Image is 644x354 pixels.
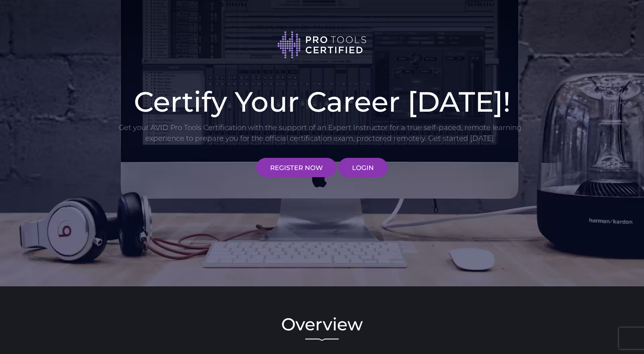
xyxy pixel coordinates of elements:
h1: Certify Your Career [DATE]! [118,88,526,116]
img: decorative line [305,338,339,341]
a: LOGIN [338,158,388,177]
img: Pro Tools Certified logo [277,30,367,59]
a: REGISTER NOW [256,158,337,177]
h2: Overview [118,316,526,333]
p: Get your AVID Pro Tools Certification with the support of an Expert Instructor for a true self-pa... [118,122,522,144]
